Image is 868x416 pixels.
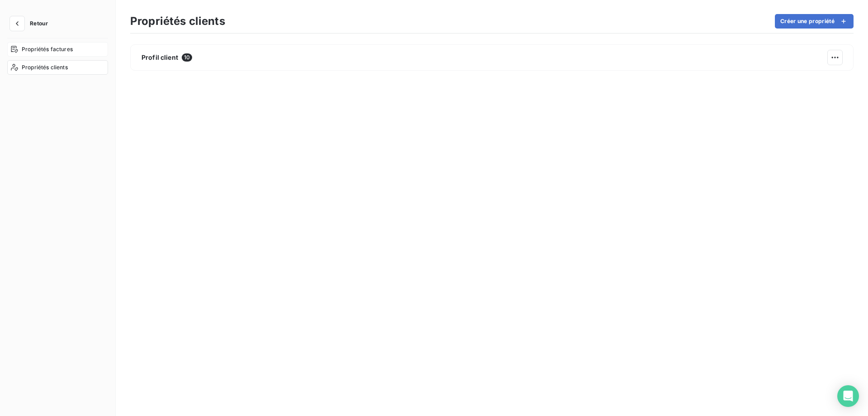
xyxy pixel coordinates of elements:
[22,45,73,53] span: Propriétés factures
[7,60,108,75] a: Propriétés clients
[7,16,55,31] button: Retour
[837,385,859,407] div: Open Intercom Messenger
[182,53,192,62] span: 10
[22,63,68,72] span: Propriétés clients
[30,21,48,26] span: Retour
[142,53,178,62] span: Profil client
[7,42,108,57] a: Propriétés factures
[775,14,854,29] button: Créer une propriété
[130,13,225,29] h3: Propriétés clients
